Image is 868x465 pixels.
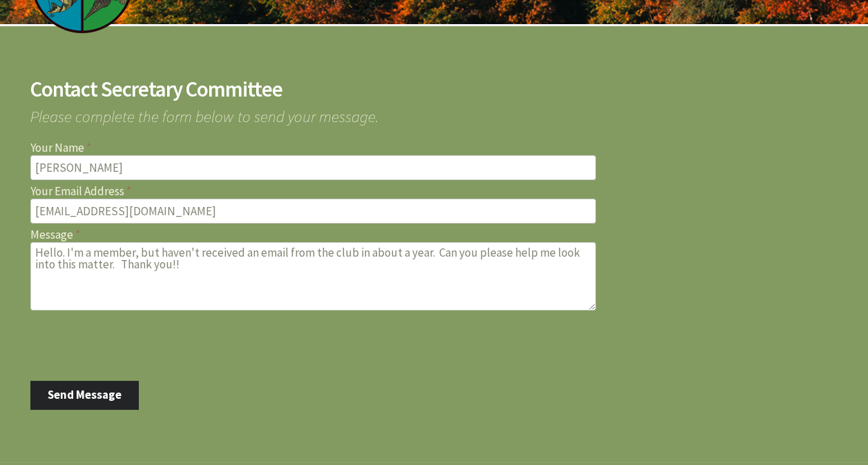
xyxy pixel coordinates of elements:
[30,199,596,224] input: Your Email Address
[30,100,838,124] span: Please complete the form below to send your message.
[30,79,838,100] h2: Contact Secretary Committee
[30,381,139,410] button: Send Message
[30,229,838,241] label: Message
[30,155,596,180] input: Your Name
[30,186,838,197] label: Your Email Address
[30,316,240,370] iframe: reCAPTCHA
[30,142,838,154] label: Your Name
